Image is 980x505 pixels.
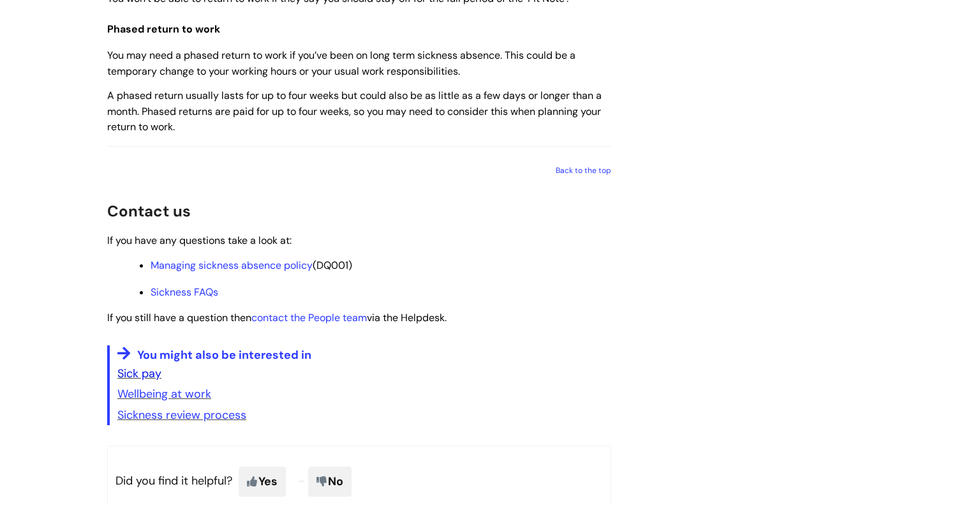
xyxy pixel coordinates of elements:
[107,49,575,78] span: You may need a phased return to work if you’ve been on long term sickness absence. This could be ...
[107,201,191,221] span: Contact us
[151,285,218,299] a: Sickness FAQs
[151,259,352,272] span: (DQ001)
[107,22,220,36] span: Phased return to work
[117,386,211,402] a: Wellbeing at work
[556,165,611,176] a: Back to the top
[137,347,311,363] span: You might also be interested in
[107,234,292,247] span: If you have any questions take a look at:
[239,467,286,496] span: Yes
[151,259,313,272] a: Managing sickness absence policy
[117,366,161,381] a: Sick pay
[107,89,602,134] span: A phased return usually lasts for up to four weeks but could also be as little as a few days or l...
[117,407,246,423] a: Sickness review process
[107,311,447,324] span: If you still have a question then via the Helpdesk.
[251,311,367,324] a: contact the People team
[308,467,352,496] span: No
